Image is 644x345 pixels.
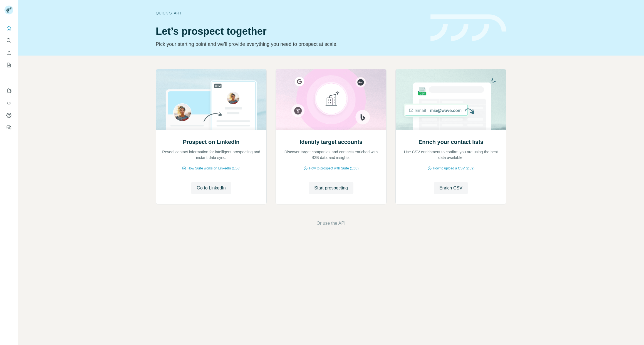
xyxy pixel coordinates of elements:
[183,138,239,146] h2: Prospect on LinkedIn
[4,23,13,33] button: Quick start
[156,10,424,16] div: Quick start
[162,149,261,160] p: Reveal contact information for intelligent prospecting and instant data sync.
[309,182,353,194] button: Start prospecting
[430,14,506,41] img: banner
[395,69,506,130] img: Enrich your contact lists
[4,48,13,58] button: Enrich CSV
[281,149,381,160] p: Discover target companies and contacts enriched with B2B data and insights.
[4,110,13,120] button: Dashboard
[309,166,358,171] span: How to prospect with Surfe (1:30)
[156,26,424,37] h1: Let’s prospect together
[300,138,363,146] h2: Identify target accounts
[434,182,468,194] button: Enrich CSV
[314,185,348,191] span: Start prospecting
[4,60,13,70] button: My lists
[439,185,462,191] span: Enrich CSV
[191,182,231,194] button: Go to LinkedIn
[156,69,267,130] img: Prospect on LinkedIn
[276,69,387,130] img: Identify target accounts
[156,40,424,48] p: Pick your starting point and we’ll provide everything you need to prospect at scale.
[418,138,483,146] h2: Enrich your contact lists
[4,122,13,132] button: Feedback
[401,149,501,160] p: Use CSV enrichment to confirm you are using the best data available.
[197,185,226,191] span: Go to LinkedIn
[4,98,13,108] button: Use Surfe API
[4,86,13,96] button: Use Surfe on LinkedIn
[316,220,345,227] button: Or use the API
[433,166,474,171] span: How to upload a CSV (2:59)
[187,166,241,171] span: How Surfe works on LinkedIn (1:58)
[4,36,13,46] button: Search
